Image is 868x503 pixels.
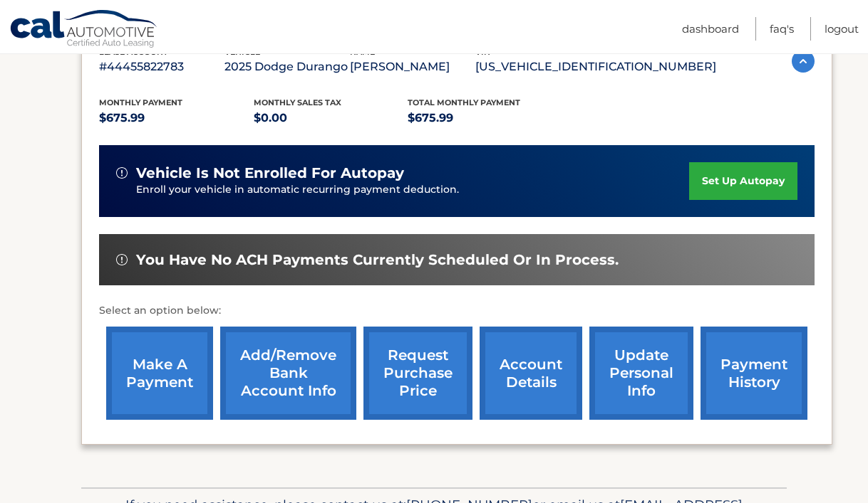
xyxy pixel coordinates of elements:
p: 2025 Dodge Durango [224,57,350,77]
a: update personal info [589,327,693,420]
img: alert-white.svg [116,254,128,265]
a: Cal Automotive [9,9,159,51]
img: alert-white.svg [116,167,128,179]
a: account details [480,327,582,420]
p: $675.99 [408,108,562,128]
a: set up autopay [689,162,797,200]
a: make a payment [106,327,213,420]
img: accordion-active.svg [792,50,815,73]
span: Total Monthly Payment [408,97,520,107]
p: Enroll your vehicle in automatic recurring payment deduction. [136,182,689,198]
a: FAQ's [770,17,794,41]
span: vehicle is not enrolled for autopay [136,164,404,182]
a: payment history [701,327,807,420]
a: Add/Remove bank account info [220,327,356,420]
a: Dashboard [682,17,739,41]
p: $675.99 [99,108,254,128]
a: Logout [825,17,859,41]
p: #44455822783 [99,57,224,77]
p: Select an option below: [99,302,815,319]
span: You have no ACH payments currently scheduled or in process. [136,251,619,269]
span: Monthly sales Tax [254,97,341,107]
p: [PERSON_NAME] [350,57,475,77]
p: [US_VEHICLE_IDENTIFICATION_NUMBER] [475,57,716,77]
p: $0.00 [254,108,408,128]
span: Monthly Payment [99,97,182,107]
a: request purchase price [363,327,472,420]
